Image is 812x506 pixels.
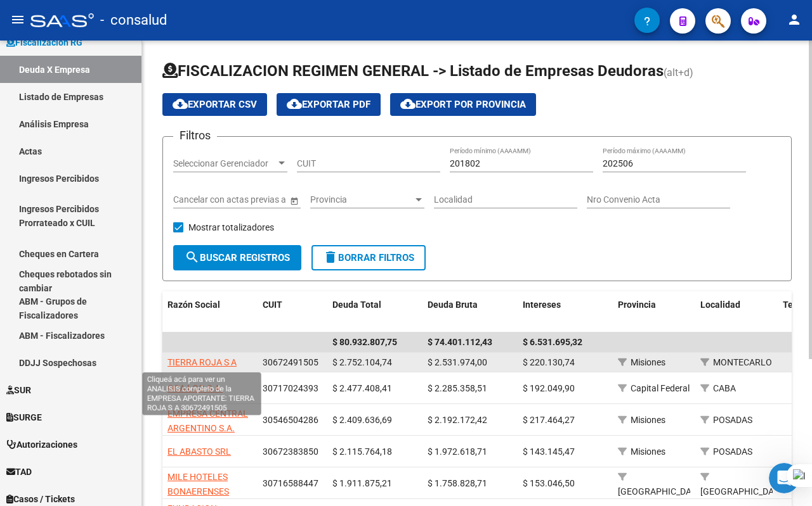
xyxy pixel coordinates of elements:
span: Borrar Filtros [323,252,414,263]
span: Capital Federal [631,383,690,393]
mat-icon: menu [10,12,25,27]
button: Borrar Filtros [311,245,426,270]
span: - consalud [100,6,167,34]
span: $ 192.049,90 [523,383,575,393]
span: $ 2.192.172,42 [428,415,487,425]
span: $ 74.401.112,43 [428,337,492,347]
datatable-header-cell: Deuda Bruta [422,291,518,333]
span: POSADAS [713,446,752,457]
span: Provincia [618,300,656,310]
span: $ 6.531.695,32 [523,337,582,347]
span: Casos / Tickets [6,492,75,506]
span: 30716588447 [263,478,318,488]
span: Misiones [631,415,665,425]
span: $ 220.130,74 [523,357,575,367]
h3: Filtros [173,127,217,144]
datatable-header-cell: Deuda Total [327,291,422,333]
datatable-header-cell: Razón Social [162,291,258,333]
span: Provincia [310,194,413,205]
span: EL ABASTO SRL [167,446,231,457]
span: $ 143.145,47 [523,446,575,457]
span: 30717024393 [263,383,318,393]
span: 30546504286 [263,415,318,425]
span: $ 1.758.828,71 [428,478,487,488]
span: Intereses [523,300,561,310]
span: SUR [6,383,31,397]
span: Deuda Total [332,300,381,310]
button: Exportar CSV [162,93,267,116]
span: Fiscalización RG [6,35,82,49]
span: Exportar PDF [287,99,370,110]
span: OCA LOG S.A. [167,383,223,393]
span: CABA [713,383,736,393]
span: Seleccionar Gerenciador [173,158,276,169]
span: $ 153.046,50 [523,478,575,488]
span: Razón Social [167,300,220,310]
span: TAD [6,465,32,479]
span: FISCALIZACION REGIMEN GENERAL -> Listado de Empresas Deudoras [162,62,664,80]
span: POSADAS [713,415,752,425]
span: [GEOGRAPHIC_DATA] [700,486,786,497]
span: 30672491505 [263,357,318,367]
mat-icon: cloud_download [173,96,188,111]
span: EMPRESA CENTRAL ARGENTINO S.A. [167,408,248,433]
span: $ 2.752.104,74 [332,357,392,367]
mat-icon: delete [323,250,338,265]
span: TIERRA ROJA S A [167,357,237,367]
span: (alt+d) [664,66,693,79]
datatable-header-cell: Intereses [518,291,613,333]
span: 30672383850 [263,446,318,457]
mat-icon: cloud_download [287,96,302,111]
datatable-header-cell: CUIT [258,291,327,333]
button: Export por Provincia [390,93,536,116]
span: $ 217.464,27 [523,415,575,425]
button: Open calendar [287,194,301,207]
button: Buscar Registros [173,245,301,270]
span: Misiones [631,357,665,367]
mat-icon: cloud_download [400,96,416,111]
span: Localidad [700,300,740,310]
span: $ 80.932.807,75 [332,337,397,347]
span: $ 2.285.358,51 [428,383,487,393]
iframe: Intercom live chat [769,463,799,493]
span: Mostrar totalizadores [188,220,274,235]
span: SURGE [6,410,42,424]
span: $ 1.911.875,21 [332,478,392,488]
span: Misiones [631,446,665,457]
button: Exportar PDF [277,93,381,116]
mat-icon: person [787,12,802,27]
span: $ 2.531.974,00 [428,357,487,367]
mat-icon: search [185,250,200,265]
datatable-header-cell: Localidad [695,291,778,333]
span: $ 2.409.636,69 [332,415,392,425]
span: Buscar Registros [185,252,290,263]
span: [GEOGRAPHIC_DATA] [618,486,704,497]
span: Deuda Bruta [428,300,478,310]
span: $ 1.972.618,71 [428,446,487,457]
span: Autorizaciones [6,438,77,452]
span: Exportar CSV [173,99,257,110]
span: MONTECARLO [713,357,772,367]
datatable-header-cell: Provincia [613,291,695,333]
span: Export por Provincia [400,99,526,110]
span: $ 2.115.764,18 [332,446,392,457]
span: CUIT [263,300,282,310]
span: $ 2.477.408,41 [332,383,392,393]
